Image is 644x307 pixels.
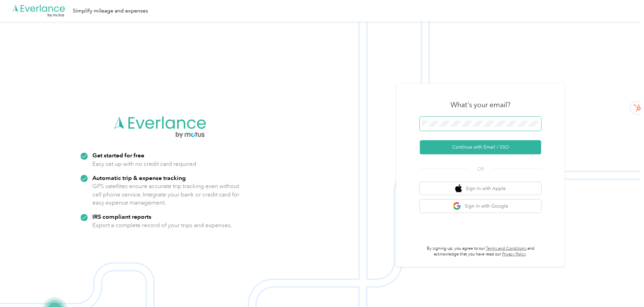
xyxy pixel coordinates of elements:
[92,213,151,220] strong: IRS compliant reports
[486,246,526,251] a: Terms and Conditions
[420,246,541,257] p: By signing up, you agree to our and acknowledge that you have read our .
[450,100,510,110] h3: What's your email?
[420,199,541,213] button: google logoSign in with Google
[92,182,240,207] p: GPS satellites ensure accurate trip tracking even without cell phone service. Integrate your bank...
[420,182,541,195] button: apple logoSign in with Apple
[92,152,144,159] strong: Get started for free
[453,202,461,210] img: google logo
[502,252,526,257] a: Privacy Policy
[420,140,541,154] button: Continue with Email / SSO
[92,160,196,168] p: Easy set up with no credit card required
[92,221,232,229] p: Export a complete record of your trips and expenses.
[73,7,148,15] div: Simplify mileage and expenses
[469,165,492,173] span: OR
[92,174,186,181] strong: Automatic trip & expense tracking
[455,184,462,193] img: apple logo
